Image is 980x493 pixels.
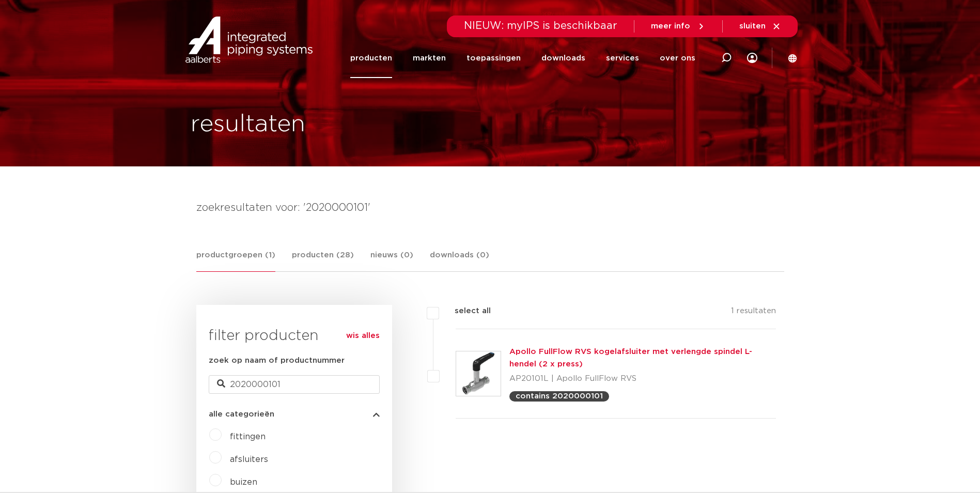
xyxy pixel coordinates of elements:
a: producten [350,38,392,78]
a: wis alles [346,330,380,342]
a: afsluiters [230,455,268,464]
a: nieuws (0) [370,249,413,271]
nav: Menu [350,38,695,78]
a: downloads [541,38,585,78]
a: producten (28) [292,249,354,271]
h4: zoekresultaten voor: '2020000101' [196,199,784,216]
p: 1 resultaten [731,305,776,321]
p: contains 2020000101 [516,392,603,400]
a: buizen [230,478,257,486]
a: Apollo FullFlow RVS kogelafsluiter met verlengde spindel L-hendel (2 x press) [509,348,752,368]
p: AP20101L | Apollo FullFlow RVS [509,371,776,387]
a: productgroepen (1) [196,249,275,272]
h1: resultaten [191,108,305,141]
a: toepassingen [466,38,521,78]
h3: filter producten [209,326,380,346]
button: alle categorieën [209,410,380,418]
input: zoeken [209,375,380,394]
a: sluiten [739,22,781,31]
a: over ons [660,38,695,78]
span: meer info [651,22,690,30]
a: services [606,38,639,78]
span: sluiten [739,22,766,30]
a: downloads (0) [430,249,489,271]
a: meer info [651,22,706,31]
img: Thumbnail for Apollo FullFlow RVS kogelafsluiter met verlengde spindel L-hendel (2 x press) [456,351,501,396]
a: markten [413,38,446,78]
span: alle categorieën [209,410,274,418]
span: NIEUW: myIPS is beschikbaar [464,21,617,31]
a: fittingen [230,433,266,441]
label: select all [439,305,491,317]
label: zoek op naam of productnummer [209,355,345,367]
